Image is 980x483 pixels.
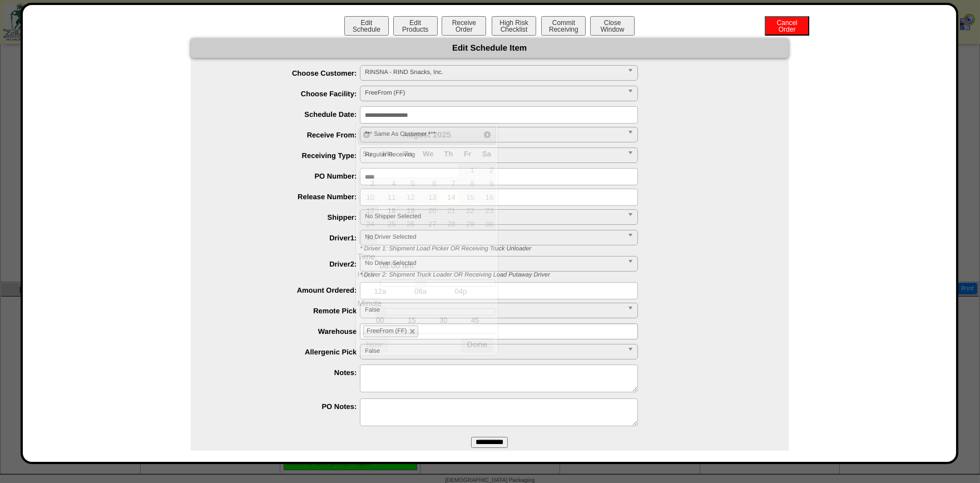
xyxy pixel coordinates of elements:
a: 20 [418,204,438,216]
a: 6 [418,178,438,190]
button: EditSchedule [344,16,389,36]
a: 29 [459,218,477,230]
a: 4 [378,178,398,190]
label: Amount Ordered: [213,286,360,294]
td: 08a [400,287,440,296]
td: 15 [396,316,428,325]
td: 30 [428,316,459,325]
label: Choose Customer: [213,69,360,77]
a: 13 [418,191,438,203]
label: Receiving Type: [213,151,360,160]
a: 28 [439,218,457,230]
a: 11 [378,191,398,203]
div: * Driver 1: Shipment Load Picker OR Receiving Truck Unloader [352,245,789,252]
a: 8 [459,178,477,190]
a: 10 [358,191,377,203]
a: 15 [459,191,477,203]
td: 04p [440,287,481,296]
button: Done [462,338,493,352]
span: Sunday [363,150,372,158]
a: 26 [399,218,417,230]
a: 23 [478,204,496,216]
span: Thursday [444,150,453,158]
dt: Minute [358,299,496,308]
td: 45 [459,316,491,325]
button: ReceiveOrder [442,16,486,36]
td: 00 [364,316,396,325]
a: 7 [439,178,457,190]
span: August [403,131,430,140]
span: Wednesday [423,150,434,158]
a: 22 [459,204,477,216]
label: Allergenic Pick [213,348,360,356]
button: High RiskChecklist [492,16,536,36]
a: 14 [439,191,457,203]
label: Driver1: [213,234,360,242]
a: 19 [399,204,417,216]
a: 5 [399,178,417,190]
a: 9 [478,178,496,190]
label: Schedule Date: [213,110,360,119]
label: Choose Facility: [213,90,360,98]
a: 2 [478,164,496,176]
a: 25 [378,218,398,230]
button: EditProducts [393,16,438,36]
label: Receive From: [213,131,360,139]
label: Driver2: [213,260,360,268]
a: 12 [399,191,417,203]
button: CloseWindow [590,16,635,36]
a: 27 [418,218,438,230]
a: 17 [358,204,377,216]
a: 31 [358,231,377,244]
button: CancelOrder [765,16,809,36]
a: 16 [478,191,496,203]
a: Prev [359,127,374,142]
a: 30 [478,218,496,230]
label: PO Number: [213,172,360,180]
td: 12a [360,287,400,296]
label: Release Number: [213,193,360,201]
span: Tuesday [404,150,412,158]
span: Friday [464,150,471,158]
dd: 08:00 am [380,262,496,270]
span: Saturday [482,150,491,158]
a: Next [479,127,494,142]
a: 18 [378,204,398,216]
a: CloseWindow [589,25,636,33]
label: Remote Pick [213,307,360,315]
span: RINSNA - RIND Snacks, Inc. [365,66,623,79]
button: Now [360,338,388,352]
label: Warehouse [213,327,360,336]
label: Shipper: [213,213,360,221]
a: 24 [358,218,377,230]
span: Monday [382,150,393,158]
div: * Driver 2: Shipment Truck Loader OR Receiving Load Putaway Driver [352,272,789,278]
span: Prev [362,130,371,139]
span: Next [483,130,492,139]
a: High RiskChecklist [491,26,539,33]
button: CommitReceiving [541,16,586,36]
span: 2025 [433,131,451,140]
label: PO Notes: [213,402,360,411]
dt: Hour [358,270,496,279]
label: Notes: [213,368,360,377]
a: 1 [459,164,477,176]
span: FreeFrom (FF) [365,86,623,100]
a: 21 [439,204,457,216]
a: 3 [358,178,377,190]
div: Edit Schedule Item [191,38,789,58]
dt: Time [358,253,496,262]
